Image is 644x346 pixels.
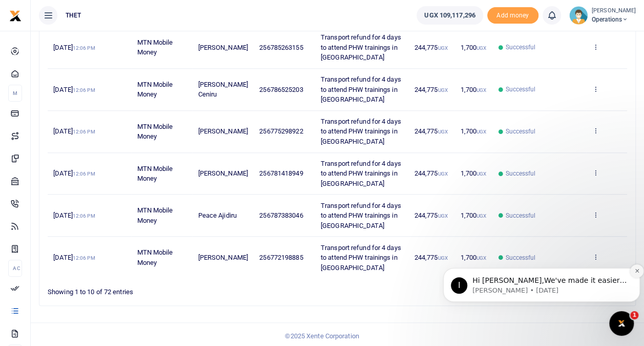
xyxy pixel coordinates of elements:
[414,212,448,219] span: 244,775
[438,213,447,219] small: UGX
[321,33,401,61] span: Transport refund for 4 days to attend PHW trainings in [GEOGRAPHIC_DATA]
[460,44,486,51] span: 1,700
[439,246,644,318] iframe: Intercom notifications message
[48,281,285,297] div: Showing 1 to 10 of 72 entries
[487,11,538,18] a: Add money
[137,39,173,56] span: MTN Mobile Money
[438,171,447,177] small: UGX
[8,85,22,102] li: M
[259,212,303,219] span: 256787383046
[321,244,401,272] span: Transport refund for 4 days to attend PHW trainings in [GEOGRAPHIC_DATA]
[53,86,95,93] span: [DATE]
[198,254,248,261] span: [PERSON_NAME]
[137,248,173,266] span: MTN Mobile Money
[198,44,248,51] span: [PERSON_NAME]
[198,81,248,99] span: [PERSON_NAME] Ceniru
[53,254,95,261] span: [DATE]
[414,44,448,51] span: 244,775
[9,11,22,19] a: logo-small logo-large logo-large
[414,86,448,93] span: 244,775
[630,311,638,319] span: 1
[505,43,535,52] span: Successful
[73,45,95,51] small: 12:06 PM
[505,85,535,94] span: Successful
[321,202,401,229] span: Transport refund for 4 days to attend PHW trainings in [GEOGRAPHIC_DATA]
[487,7,538,24] span: Add money
[609,311,634,336] iframe: Intercom live chat
[321,160,401,187] span: Transport refund for 4 days to attend PHW trainings in [GEOGRAPHIC_DATA]
[321,75,401,103] span: Transport refund for 4 days to attend PHW trainings in [GEOGRAPHIC_DATA]
[424,10,475,21] span: UGX 109,117,296
[198,169,248,177] span: [PERSON_NAME]
[460,86,486,93] span: 1,700
[592,7,636,15] small: [PERSON_NAME]
[53,44,95,51] span: [DATE]
[53,169,95,177] span: [DATE]
[476,171,486,177] small: UGX
[8,260,22,277] li: Ac
[438,87,447,93] small: UGX
[259,44,303,51] span: 256785263155
[438,45,447,51] small: UGX
[460,127,486,135] span: 1,700
[460,212,486,219] span: 1,700
[438,255,447,261] small: UGX
[321,118,401,145] span: Transport refund for 4 days to attend PHW trainings in [GEOGRAPHIC_DATA]
[476,87,486,93] small: UGX
[476,213,486,219] small: UGX
[460,169,486,177] span: 1,700
[417,6,483,25] a: UGX 109,117,296
[73,213,95,219] small: 12:06 PM
[61,11,85,20] span: THET
[414,127,448,135] span: 244,775
[476,129,486,134] small: UGX
[137,81,173,99] span: MTN Mobile Money
[505,169,535,178] span: Successful
[476,45,486,51] small: UGX
[487,7,538,24] li: Toup your wallet
[259,127,303,135] span: 256775298922
[259,169,303,177] span: 256781418949
[73,171,95,177] small: 12:06 PM
[73,129,95,134] small: 12:06 PM
[53,212,95,219] span: [DATE]
[505,127,535,136] span: Successful
[198,127,248,135] span: [PERSON_NAME]
[414,254,448,261] span: 244,775
[569,6,588,25] img: profile-user
[505,211,535,220] span: Successful
[137,123,173,141] span: MTN Mobile Money
[414,169,448,177] span: 244,775
[73,255,95,261] small: 12:06 PM
[73,87,95,93] small: 12:06 PM
[198,212,237,219] span: Peace Ajidiru
[259,254,303,261] span: 256772198885
[137,206,173,224] span: MTN Mobile Money
[9,10,22,22] img: logo-small
[259,86,303,93] span: 256786525203
[438,129,447,134] small: UGX
[137,165,173,183] span: MTN Mobile Money
[592,15,636,24] span: Operations
[412,6,487,25] li: Wallet ballance
[53,127,95,135] span: [DATE]
[569,6,636,25] a: profile-user [PERSON_NAME] Operations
